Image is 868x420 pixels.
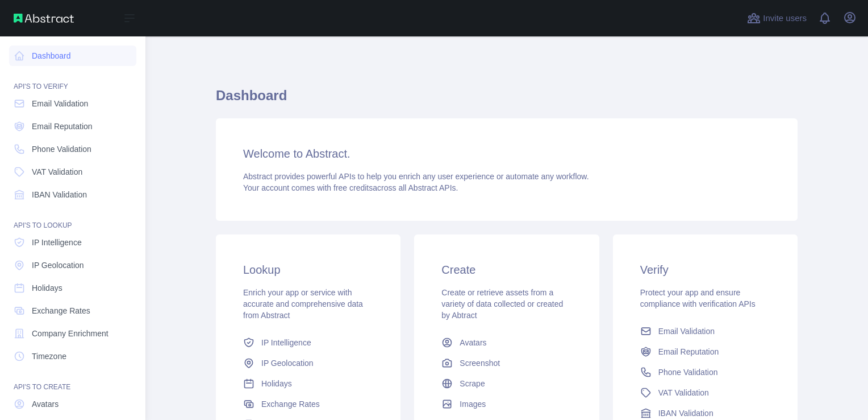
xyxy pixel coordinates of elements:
span: Images [460,398,486,410]
h3: Verify [640,262,770,278]
img: Abstract API [14,14,74,23]
h3: Welcome to Abstract. [243,146,770,162]
span: Avatars [32,398,59,410]
a: Exchange Rates [9,300,136,321]
a: Company Enrichment [9,323,136,344]
a: IP Intelligence [239,332,378,353]
span: IP Intelligence [32,237,82,248]
span: Invite users [763,12,807,25]
button: Invite users [745,9,809,27]
a: Avatars [9,394,136,414]
span: Phone Validation [32,143,91,155]
span: IP Intelligence [261,337,311,348]
a: Holidays [239,373,378,394]
span: IP Geolocation [261,357,314,369]
a: IP Intelligence [9,232,136,253]
a: Email Reputation [636,341,775,362]
span: Email Validation [658,326,715,337]
a: Exchange Rates [239,394,378,414]
span: Scrape [460,378,485,389]
h3: Create [441,262,571,278]
a: IP Geolocation [239,353,378,373]
span: Holidays [261,378,292,389]
h3: Lookup [243,262,373,278]
div: API'S TO CREATE [9,369,136,392]
span: Abstract provides powerful APIs to help you enrich any user experience or automate any workflow. [243,172,589,181]
span: Email Reputation [658,346,719,357]
span: Company Enrichment [32,328,108,339]
a: Phone Validation [636,362,775,382]
a: Email Validation [636,321,775,341]
a: Email Reputation [9,116,136,137]
a: Screenshot [437,353,576,373]
h1: Dashboard [216,87,798,114]
span: Protect your app and ensure compliance with verification APIs [640,288,756,308]
span: Email Reputation [32,121,93,132]
a: Email Validation [9,93,136,114]
span: IBAN Validation [32,189,87,200]
span: Exchange Rates [261,398,320,410]
span: Create or retrieve assets from a variety of data collected or created by Abtract [441,288,563,320]
a: IP Geolocation [9,255,136,275]
span: VAT Validation [658,387,709,398]
span: Your account comes with across all Abstract APIs. [243,183,458,192]
a: Phone Validation [9,139,136,159]
span: free credits [333,183,373,192]
a: Scrape [437,373,576,394]
a: Avatars [437,332,576,353]
span: VAT Validation [32,166,82,178]
span: Timezone [32,351,66,362]
a: Dashboard [9,46,136,66]
a: IBAN Validation [9,184,136,205]
div: API'S TO LOOKUP [9,207,136,230]
span: Holidays [32,282,62,294]
a: Holidays [9,278,136,298]
span: Screenshot [460,357,500,369]
span: Email Validation [32,98,88,109]
span: Enrich your app or service with accurate and comprehensive data from Abstract [243,288,363,320]
span: Phone Validation [658,367,718,378]
a: VAT Validation [9,162,136,182]
a: VAT Validation [636,382,775,403]
div: API'S TO VERIFY [9,68,136,91]
span: IBAN Validation [658,407,713,419]
a: Timezone [9,346,136,367]
span: Avatars [460,337,486,348]
span: IP Geolocation [32,260,84,271]
span: Exchange Rates [32,305,90,316]
a: Images [437,394,576,414]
